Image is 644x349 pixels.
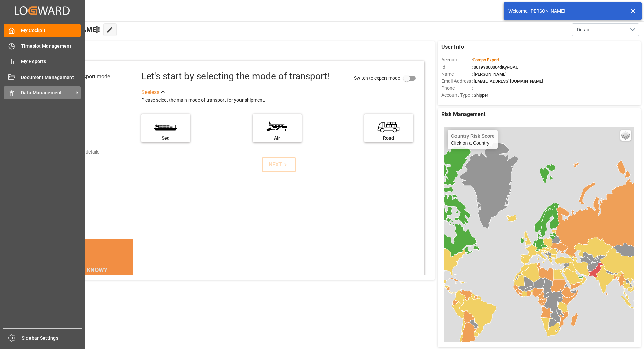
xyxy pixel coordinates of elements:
div: Please select the main mode of transport for your shipment. [141,96,420,104]
span: Hello [PERSON_NAME]! [28,23,100,36]
div: NEXT [269,161,289,169]
span: Data Management [21,89,74,96]
h4: Country Risk Score [451,133,495,139]
span: : Shipper [472,93,488,98]
button: NEXT [262,157,296,172]
div: Let's start by selecting the mode of transport! [141,69,329,83]
a: Layers [620,130,631,141]
span: My Cockpit [21,27,81,34]
a: My Cockpit [4,24,81,37]
span: Id [441,63,472,71]
span: Name [441,71,472,78]
span: Sidebar Settings [22,335,82,342]
span: My Reports [21,58,81,65]
div: Road [368,135,410,142]
button: open menu [572,23,639,36]
span: Timeslot Management [21,43,81,50]
span: Account Type [441,92,472,99]
span: : 0019Y000004dKyPQAU [472,64,519,70]
span: Switch to expert mode [354,75,400,80]
div: Click on a Country [451,133,495,146]
span: : — [472,86,477,91]
div: DID YOU KNOW? [36,263,133,277]
a: Timeslot Management [4,39,81,52]
span: Risk Management [441,110,485,118]
span: Phone [441,85,472,92]
span: Email Address [441,78,472,85]
span: : [PERSON_NAME] [472,72,507,77]
span: User Info [441,43,464,51]
span: Document Management [21,74,81,81]
span: Account [441,56,472,63]
div: Sea [145,135,186,142]
div: Air [256,135,298,142]
div: Welcome, [PERSON_NAME] [508,8,624,15]
span: : [EMAIL_ADDRESS][DOMAIN_NAME] [472,79,543,84]
span: Default [577,26,592,33]
span: : [472,57,499,62]
div: See less [141,88,159,96]
span: Compo Expert [473,57,499,62]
